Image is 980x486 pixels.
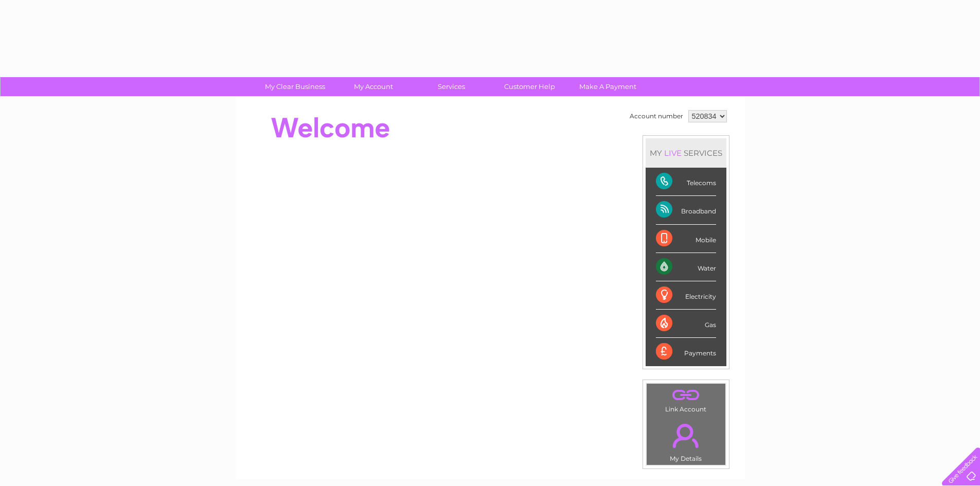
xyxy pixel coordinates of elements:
[565,77,650,96] a: Make A Payment
[656,310,716,338] div: Gas
[656,168,716,196] div: Telecoms
[656,196,716,224] div: Broadband
[656,225,716,253] div: Mobile
[656,281,716,310] div: Electricity
[253,77,337,96] a: My Clear Business
[649,386,723,404] a: .
[649,418,723,454] a: .
[627,107,686,125] td: Account number
[656,253,716,281] div: Water
[646,138,726,168] div: MY SERVICES
[656,338,716,366] div: Payments
[646,415,726,465] td: My Details
[487,77,572,96] a: Customer Help
[331,77,416,96] a: My Account
[409,77,494,96] a: Services
[662,148,684,158] div: LIVE
[646,383,726,416] td: Link Account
